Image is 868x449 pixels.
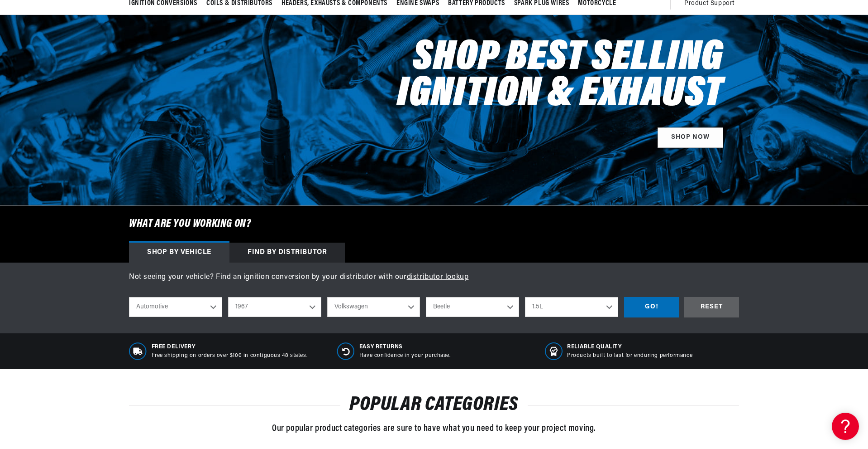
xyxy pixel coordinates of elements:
select: Model [426,297,519,317]
h6: What are you working on? [106,206,762,242]
span: Easy Returns [359,343,451,351]
select: Make [327,297,420,317]
p: Products built to last for enduring performance [567,352,692,360]
p: Not seeing your vehicle? Find an ignition conversion by your distributor with our [129,272,739,283]
a: distributor lookup [407,273,469,281]
span: RELIABLE QUALITY [567,343,692,351]
a: SHOP NOW [658,127,723,148]
select: Ride Type [129,297,222,317]
div: GO! [624,297,679,317]
h2: POPULAR CATEGORIES [129,396,739,414]
h2: Shop Best Selling Ignition & Exhaust [336,40,723,113]
div: Find by Distributor [229,243,345,263]
p: Have confidence in your purchase. [359,352,451,360]
p: Free shipping on orders over $100 in contiguous 48 states. [152,352,308,360]
span: Free Delivery [152,343,308,351]
select: Engine [525,297,618,317]
select: Year [228,297,321,317]
div: RESET [684,297,739,317]
div: Shop by vehicle [129,243,229,263]
span: Our popular product categories are sure to have what you need to keep your project moving. [272,424,596,433]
